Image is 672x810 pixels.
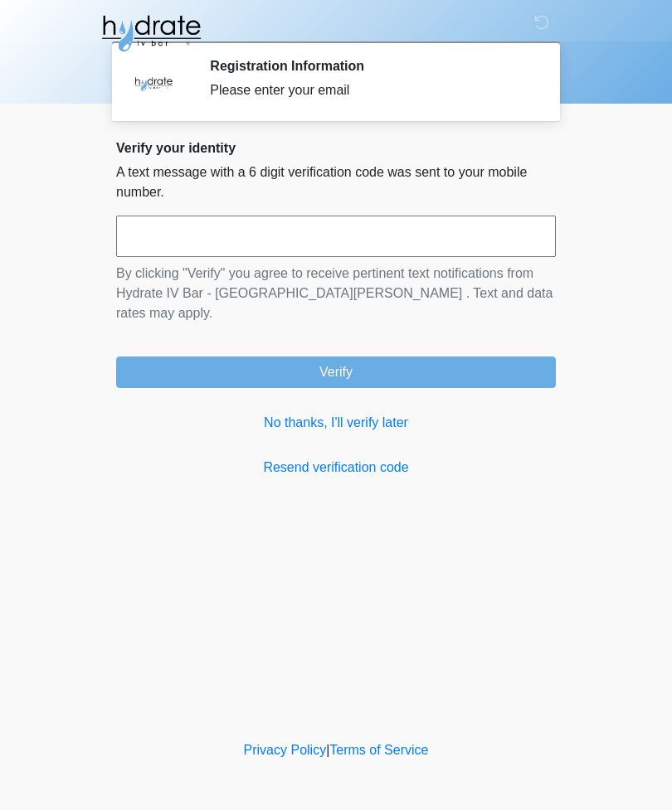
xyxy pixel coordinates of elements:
a: Resend verification code [116,458,556,478]
p: A text message with a 6 digit verification code was sent to your mobile number. [116,162,556,202]
h2: Verify your identity [116,140,556,156]
a: | [326,743,329,757]
p: By clicking "Verify" you agree to receive pertinent text notifications from Hydrate IV Bar - [GEO... [116,264,556,323]
div: Please enter your email [210,80,531,100]
a: Privacy Policy [244,743,327,757]
a: No thanks, I'll verify later [116,413,556,433]
img: Agent Avatar [129,58,178,108]
a: Terms of Service [329,743,428,757]
button: Verify [116,356,556,388]
img: Hydrate IV Bar - Fort Collins Logo [100,12,202,54]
